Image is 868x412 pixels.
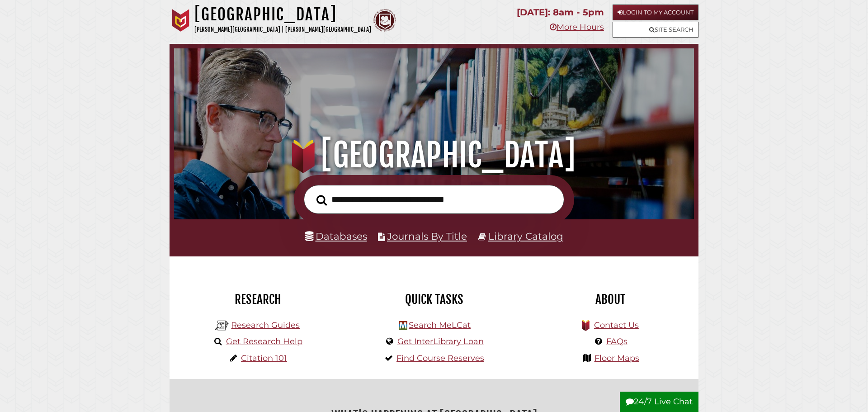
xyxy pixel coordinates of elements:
a: Databases [305,230,367,242]
a: Search MeLCat [409,320,471,330]
img: Hekman Library Logo [215,319,229,332]
a: Citation 101 [241,353,287,363]
a: Library Catalog [488,230,563,242]
a: Contact Us [594,320,639,330]
a: Journals By Title [387,230,467,242]
a: Get Research Help [226,336,302,346]
a: Site Search [613,22,698,38]
p: [PERSON_NAME][GEOGRAPHIC_DATA] | [PERSON_NAME][GEOGRAPHIC_DATA] [194,24,371,35]
h1: [GEOGRAPHIC_DATA] [194,5,371,24]
a: Research Guides [231,320,300,330]
button: Search [312,192,331,208]
a: Get InterLibrary Loan [397,336,484,346]
img: Calvin University [170,9,192,32]
i: Search [316,194,327,206]
a: Floor Maps [594,353,639,363]
a: More Hours [550,22,604,32]
img: Hekman Library Logo [399,321,407,330]
h2: About [529,292,692,307]
a: FAQs [606,336,627,346]
img: Calvin Theological Seminary [373,9,396,32]
a: Find Course Reserves [396,353,484,363]
h1: [GEOGRAPHIC_DATA] [187,135,681,175]
a: Login to My Account [613,5,698,20]
p: [DATE]: 8am - 5pm [517,5,604,20]
h2: Research [176,292,339,307]
h2: Quick Tasks [353,292,515,307]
